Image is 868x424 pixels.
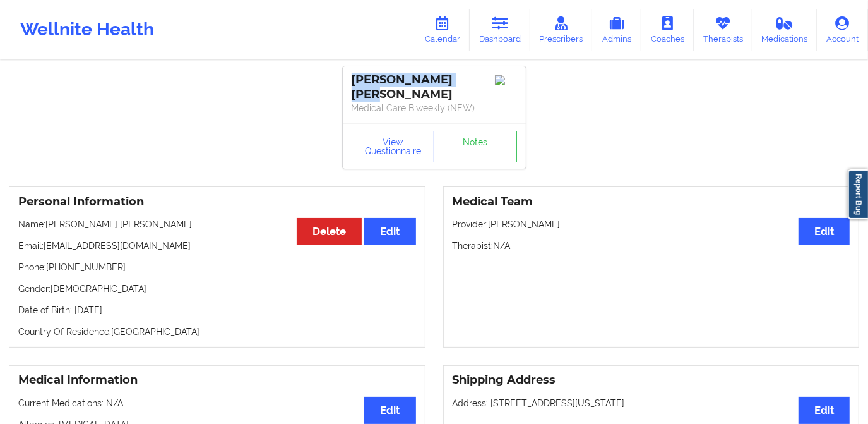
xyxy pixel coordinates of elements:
button: Edit [364,218,415,245]
p: Provider: [PERSON_NAME] [453,218,850,231]
p: Phone: [PHONE_NUMBER] [18,261,416,274]
a: Prescribers [530,9,593,51]
p: Address: [STREET_ADDRESS][US_STATE]. [453,397,850,409]
a: Notes [434,131,517,162]
a: Calendar [415,9,470,51]
button: Edit [364,397,415,424]
p: Gender: [DEMOGRAPHIC_DATA] [18,282,416,295]
p: Country Of Residence: [GEOGRAPHIC_DATA] [18,325,416,338]
button: Edit [799,397,850,424]
h3: Personal Information [18,195,416,209]
a: Medications [752,9,817,51]
a: Dashboard [470,9,530,51]
button: View Questionnaire [352,131,435,162]
button: Edit [799,218,850,245]
p: Therapist: N/A [453,239,850,252]
img: Image%2Fplaceholer-image.png [495,75,517,85]
h3: Shipping Address [453,373,850,387]
h3: Medical Information [18,373,416,387]
a: Therapists [694,9,752,51]
p: Email: [EMAIL_ADDRESS][DOMAIN_NAME] [18,239,416,252]
h3: Medical Team [453,195,850,209]
a: Account [817,9,868,51]
a: Admins [592,9,641,51]
p: Date of Birth: [DATE] [18,304,416,317]
p: Current Medications: N/A [18,397,416,409]
div: [PERSON_NAME] [PERSON_NAME] [352,73,517,102]
p: Medical Care Biweekly (NEW) [352,102,517,114]
p: Name: [PERSON_NAME] [PERSON_NAME] [18,218,416,231]
button: Delete [297,218,362,245]
a: Report Bug [848,169,868,219]
a: Coaches [641,9,694,51]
